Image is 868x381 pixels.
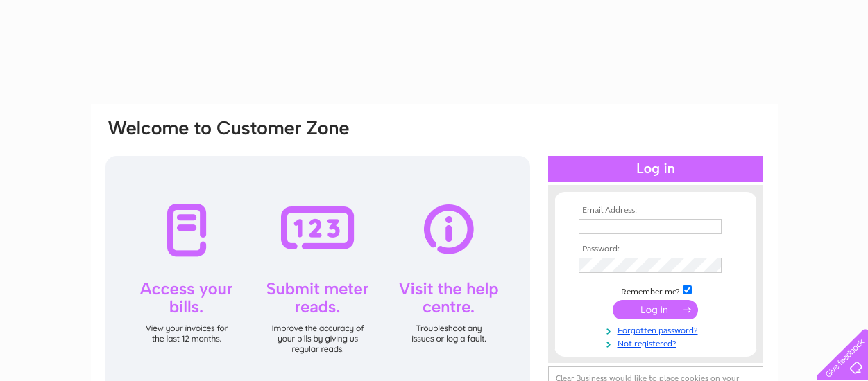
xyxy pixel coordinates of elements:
a: Not registered? [579,336,736,349]
th: Password: [575,245,736,254]
td: Remember me? [575,283,736,297]
th: Email Address: [575,206,736,215]
a: Forgotten password? [579,323,736,336]
input: Submit [613,300,698,319]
